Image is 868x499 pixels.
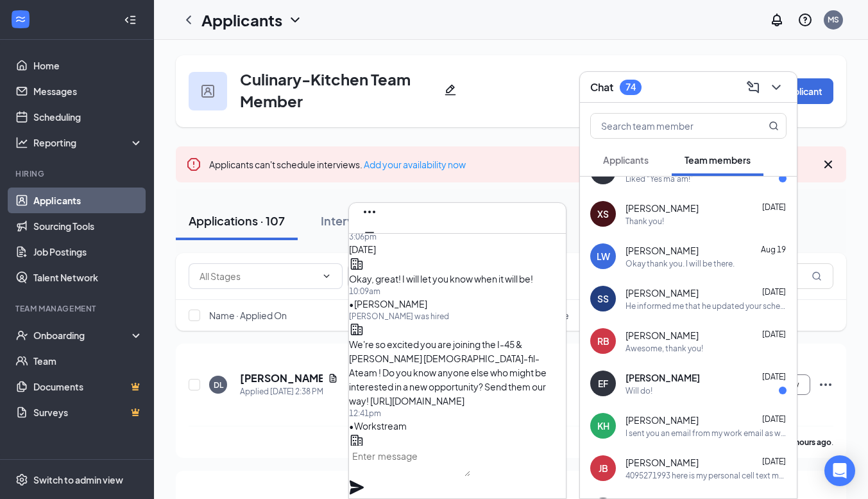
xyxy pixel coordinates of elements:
[625,414,699,426] span: [PERSON_NAME]
[590,80,613,94] h3: Chat
[200,269,316,283] input: All Stages
[762,329,786,339] span: [DATE]
[761,245,786,254] span: Aug 19
[15,168,140,179] div: Hiring
[33,213,143,239] a: Sourcing Tools
[789,437,831,447] b: 3 hours ago
[15,473,28,486] svg: Settings
[591,114,743,138] input: Search team member
[349,286,566,297] div: 10:09am
[364,159,466,170] a: Add your availability now
[33,399,143,425] a: SurveysCrown
[33,188,143,213] a: Applicants
[828,14,839,25] div: MS
[349,433,364,448] svg: Company
[349,231,566,242] div: 3:06pm
[625,244,699,257] span: [PERSON_NAME]
[762,287,786,297] span: [DATE]
[818,377,833,392] svg: Ellipses
[349,311,566,322] div: [PERSON_NAME] was hired
[349,243,376,255] span: [DATE]
[821,157,836,172] svg: Cross
[359,222,380,243] button: Minimize
[625,286,699,299] span: [PERSON_NAME]
[797,12,813,28] svg: QuestionInfo
[625,173,694,184] div: Liked “Yes ma'am!”
[769,80,784,95] svg: ChevronDown
[33,329,132,342] div: Onboarding
[349,420,407,432] span: • Workstream
[349,338,547,407] span: We're so excited you are joining the I-45 & [PERSON_NAME] [DEMOGRAPHIC_DATA]-fil-Ateam ! Do you k...
[597,250,610,263] div: LW
[33,78,143,104] a: Messages
[33,136,144,149] div: Reporting
[33,265,143,290] a: Talent Network
[762,202,786,212] span: [DATE]
[603,154,649,166] span: Applicants
[685,154,751,166] span: Team members
[625,329,699,342] span: [PERSON_NAME]
[186,157,201,172] svg: Error
[209,159,466,170] span: Applicants can't schedule interviews.
[349,408,566,419] div: 12:41pm
[812,271,822,281] svg: MagnifyingGlass
[625,371,700,384] span: [PERSON_NAME]
[598,377,608,390] div: EF
[328,373,338,383] svg: Document
[824,455,855,486] div: Open Intercom Messenger
[769,12,785,28] svg: Notifications
[349,273,533,285] span: Okay, great! I will let you know when it will be!
[349,322,364,337] svg: Company
[597,292,609,305] div: SS
[625,428,787,439] div: I sent you an email from my work email as well. ([EMAIL_ADDRESS][DOMAIN_NAME]) With information I...
[349,256,364,272] svg: Company
[597,335,609,347] div: RB
[124,13,137,26] svg: Collapse
[745,80,761,95] svg: ComposeMessage
[14,13,27,26] svg: WorkstreamLogo
[625,456,699,469] span: [PERSON_NAME]
[349,298,427,310] span: • [PERSON_NAME]
[625,258,735,269] div: Okay thank you. I will be there.
[625,82,636,92] div: 74
[743,77,763,98] button: ComposeMessage
[201,85,214,98] img: user icon
[625,470,787,481] div: 4095271993 here is my personal cell text me when your done.
[240,371,323,385] h5: [PERSON_NAME]
[321,271,332,281] svg: ChevronDown
[625,216,664,227] div: Thank you!
[597,419,609,432] div: KH
[33,53,143,78] a: Home
[769,121,779,131] svg: MagnifyingGlass
[209,309,287,322] span: Name · Applied On
[766,77,787,98] button: ChevronDown
[362,204,377,220] svg: Ellipses
[321,213,395,229] div: Interviews · 0
[349,480,364,495] svg: Plane
[33,348,143,374] a: Team
[15,329,28,342] svg: UserCheck
[33,473,123,486] div: Switch to admin view
[15,303,140,314] div: Team Management
[599,462,608,475] div: JB
[181,12,196,28] svg: ChevronLeft
[201,9,282,31] h1: Applicants
[362,225,377,240] svg: Minimize
[240,68,439,112] h3: Culinary-Kitchen Team Member
[33,239,143,265] a: Job Postings
[348,263,413,289] button: Filter Filters
[15,136,28,149] svg: Analysis
[287,12,303,28] svg: ChevronDown
[625,301,787,311] div: He informed me that he updated your schedule.
[762,414,786,424] span: [DATE]
[762,372,786,381] span: [DATE]
[625,343,703,354] div: Awesome, thank you!
[597,207,609,220] div: XS
[33,104,143,130] a: Scheduling
[189,213,285,229] div: Applications · 107
[359,202,380,222] button: Ellipses
[240,385,338,398] div: Applied [DATE] 2:38 PM
[214,380,223,390] div: DL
